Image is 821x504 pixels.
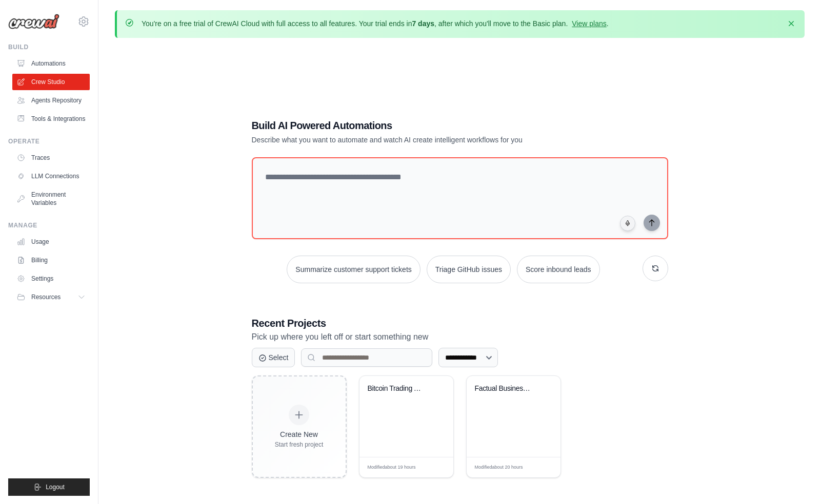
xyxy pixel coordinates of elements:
span: Logout [46,483,65,491]
h3: Recent Projects [252,316,668,330]
div: Build [8,43,90,51]
a: LLM Connections [12,168,90,184]
button: Summarize customer support tickets [287,256,420,283]
a: View plans [572,19,606,28]
a: Environment Variables [12,186,90,211]
span: Modified about 20 hours [475,464,523,471]
p: Describe what you want to automate and watch AI create intelligent workflows for you [252,135,596,145]
span: Modified about 19 hours [368,464,416,471]
a: Traces [12,150,90,166]
button: Click to speak your automation idea [620,216,635,231]
button: Triage GitHub issues [427,256,511,283]
div: Create New [275,429,324,439]
a: Billing [12,252,90,268]
p: You're on a free trial of CrewAI Cloud with full access to all features. Your trial ends in , aft... [142,18,609,29]
div: Bitcoin Trading Analysis Crew [368,384,430,393]
a: Usage [12,234,90,250]
button: Score inbound leads [517,256,600,283]
div: Manage [8,221,90,229]
p: Pick up where you left off or start something new [252,330,668,344]
a: Tools & Integrations [12,111,90,127]
span: Edit [429,464,437,471]
strong: 7 days [412,19,434,28]
button: Get new suggestions [643,256,668,281]
div: Operate [8,137,90,145]
a: Agents Repository [12,92,90,109]
h1: Build AI Powered Automations [252,118,596,133]
img: Logo [8,14,59,29]
span: Resources [31,293,61,301]
button: Select [252,348,295,367]
a: Settings [12,270,90,287]
a: Automations [12,55,90,72]
div: Start fresh project [275,440,324,449]
a: Crew Studio [12,74,90,90]
button: Resources [12,289,90,305]
div: Factual Business Intelligence Reports [475,384,537,393]
span: Edit [536,464,545,471]
button: Logout [8,478,90,496]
